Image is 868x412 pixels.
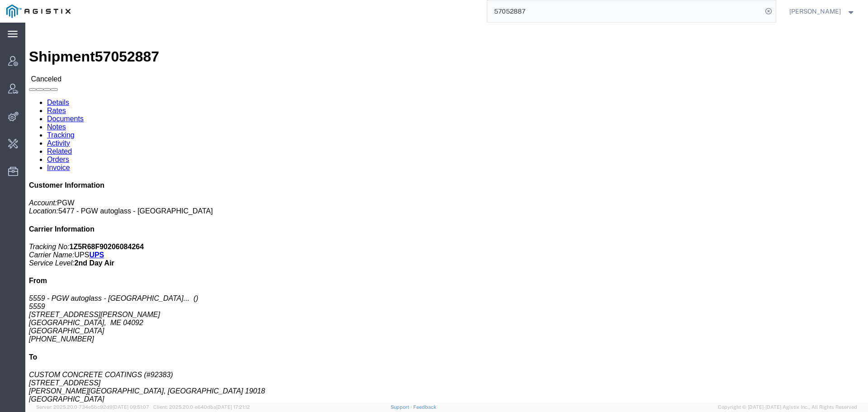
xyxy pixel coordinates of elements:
span: Server: 2025.20.0-734e5bc92d9 [36,404,149,410]
a: Support [391,404,413,410]
span: Client: 2025.20.0-e640dba [153,404,250,410]
iframe: FS Legacy Container [25,23,868,403]
a: Feedback [413,404,436,410]
span: Carrie Virgilio [789,6,841,16]
span: [DATE] 09:51:07 [113,404,149,410]
img: logo [6,5,71,18]
span: [DATE] 17:21:12 [216,404,250,410]
input: Search for shipment number, reference number [487,0,762,22]
span: Copyright © [DATE]-[DATE] Agistix Inc., All Rights Reserved [718,403,857,411]
button: [PERSON_NAME] [789,6,856,17]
